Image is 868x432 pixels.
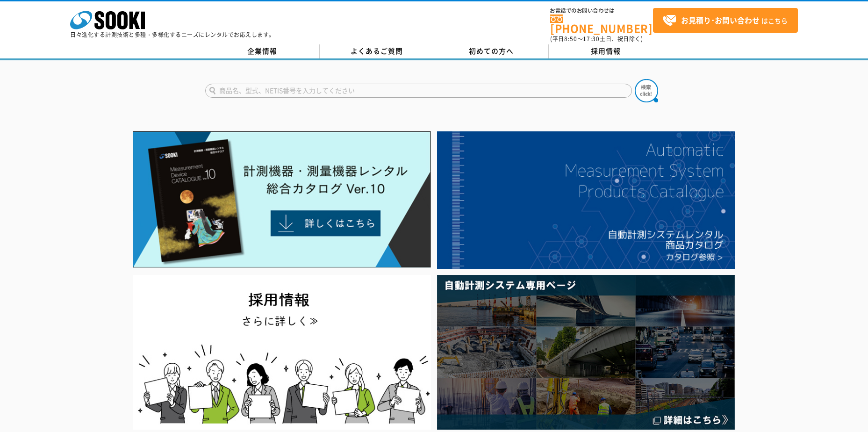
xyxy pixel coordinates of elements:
[133,275,431,430] img: SOOKI recruit
[320,44,434,58] a: よくあるご質問
[653,8,798,33] a: お見積り･お問い合わせはこちら
[550,14,653,34] a: [PHONE_NUMBER]
[635,79,658,102] img: btn_search.png
[469,46,514,56] span: 初めての方へ
[437,275,735,430] img: 自動計測システム専用ページ
[549,44,663,58] a: 採用情報
[662,14,788,28] span: はこちら
[133,131,431,268] img: Catalog Ver10
[564,35,577,43] span: 8:50
[681,14,760,26] strong: お見積り･お問い合わせ
[550,8,653,14] span: お電話でのお問い合わせは
[550,35,643,43] span: (平日 ～ 土日、祝日除く)
[70,32,275,37] p: 日々進化する計測技術と多種・多様化するニーズにレンタルでお応えします。
[437,131,735,269] img: 自動計測システムカタログ
[434,44,549,58] a: 初めての方へ
[205,44,320,58] a: 企業情報
[205,84,632,98] input: 商品名、型式、NETIS番号を入力してください
[583,35,600,43] span: 17:30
